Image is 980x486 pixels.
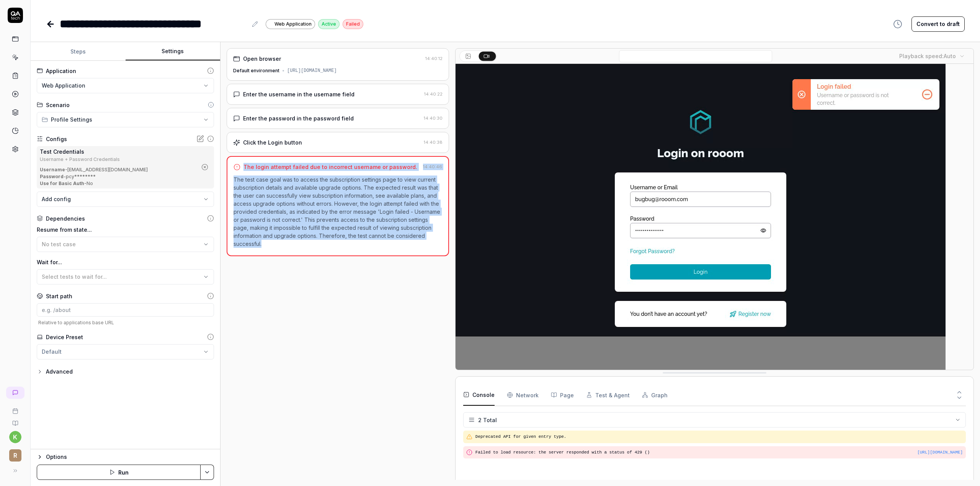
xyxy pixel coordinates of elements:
pre: Deprecated API for given entry type. [475,434,963,440]
div: Active [318,19,340,29]
div: Open browser [243,55,281,63]
a: Documentation [3,414,27,426]
time: 14:40:22 [424,91,443,97]
div: Test Credentials [40,148,197,156]
button: Profile Settings [37,112,214,127]
time: 14:40:30 [424,115,443,121]
button: Page [551,384,574,406]
time: 14:40:12 [425,56,443,61]
div: Username + Password Credentials [40,157,197,162]
div: Default environment [233,67,279,74]
button: Web Application [37,78,214,93]
button: Graph [642,384,668,406]
b: Use for Basic Auth [40,180,84,186]
time: 14:40:46 [423,164,442,169]
a: New conversation [6,387,24,399]
label: Resume from state... [37,226,214,234]
a: Web Application [266,19,315,29]
button: View version history [889,16,907,32]
button: Network [507,384,539,406]
div: Options [46,452,214,462]
div: Playback speed: [899,52,956,60]
p: The test case goal was to access the subscription settings page to view current subscription deta... [234,176,442,248]
div: Dependencies [46,215,85,223]
button: r [3,443,27,463]
div: Application [46,67,76,75]
div: Default [42,348,62,356]
button: Advanced [37,367,73,376]
div: [URL][DOMAIN_NAME] [287,67,337,74]
div: - No [40,180,197,187]
button: Test & Agent [586,384,630,406]
button: [URL][DOMAIN_NAME] [917,449,963,456]
button: k [9,431,21,443]
span: Web Application [42,81,85,89]
div: Scenario [46,101,70,109]
button: Select tests to wait for... [37,269,214,284]
time: 14:40:38 [424,140,443,145]
div: Enter the password in the password field [243,114,354,122]
div: Advanced [46,367,73,376]
button: Steps [31,42,126,61]
div: - [EMAIL_ADDRESS][DOMAIN_NAME] [40,166,197,173]
button: Console [463,384,495,406]
div: Enter the username in the username field [243,90,354,98]
span: Web Application [274,21,312,28]
div: Click the Login button [243,138,302,146]
button: Convert to draft [911,16,965,32]
pre: Failed to load resource: the server responded with a status of 429 () [475,449,963,456]
button: Settings [126,42,220,61]
b: Password [40,174,64,179]
div: The login attempt failed due to incorrect username or password. [243,163,417,171]
span: No test case [42,241,76,247]
span: Profile Settings [51,115,92,124]
div: Device Preset [46,333,83,341]
a: Book a call with us [3,402,27,414]
input: e.g. /about [37,303,214,317]
div: Failed [343,19,363,29]
button: Default [37,344,214,359]
b: Username [40,167,65,172]
label: Wait for... [37,258,214,266]
span: r [9,449,21,462]
button: Run [37,465,201,480]
button: Options [37,452,214,462]
button: No test case [37,237,214,252]
div: Configs [46,135,67,143]
span: Select tests to wait for... [42,273,107,280]
div: Start path [46,292,72,300]
span: Relative to applications base URL [37,320,214,325]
